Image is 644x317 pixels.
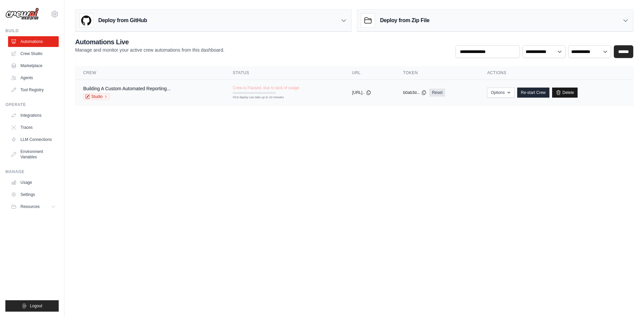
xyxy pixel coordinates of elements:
[8,110,59,121] a: Integrations
[233,85,299,91] span: Crew is Paused, due to lack of usage
[8,48,59,59] a: Crew Studio
[83,93,110,100] a: Studio
[8,122,59,133] a: Traces
[8,177,59,188] a: Usage
[8,36,59,47] a: Automations
[75,66,225,80] th: Crew
[403,90,427,95] button: b0ab3d...
[429,89,445,97] a: Reset
[5,8,39,20] img: Logo
[75,47,224,53] p: Manage and monitor your active crew automations from this dashboard.
[5,28,59,34] div: Build
[344,66,395,80] th: URL
[20,204,40,209] span: Resources
[83,86,171,91] a: Building A Custom Automated Reporting...
[8,134,59,145] a: LLM Connections
[98,16,147,24] h3: Deploy from GitHub
[5,169,59,174] div: Manage
[8,72,59,83] a: Agents
[552,88,578,98] a: Delete
[75,37,224,47] h2: Automations Live
[8,85,59,95] a: Tool Registry
[79,14,93,27] img: GitHub Logo
[233,95,276,100] div: First deploy can take up to 10 minutes
[380,16,429,24] h3: Deploy from Zip File
[30,303,42,309] span: Logout
[395,66,479,80] th: Token
[5,300,59,312] button: Logout
[517,88,549,98] a: Re-start Crew
[487,88,514,98] button: Options
[610,285,644,317] iframe: Chat Widget
[8,189,59,200] a: Settings
[8,146,59,162] a: Environment Variables
[8,60,59,71] a: Marketplace
[225,66,344,80] th: Status
[479,66,633,80] th: Actions
[8,201,59,212] button: Resources
[5,102,59,107] div: Operate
